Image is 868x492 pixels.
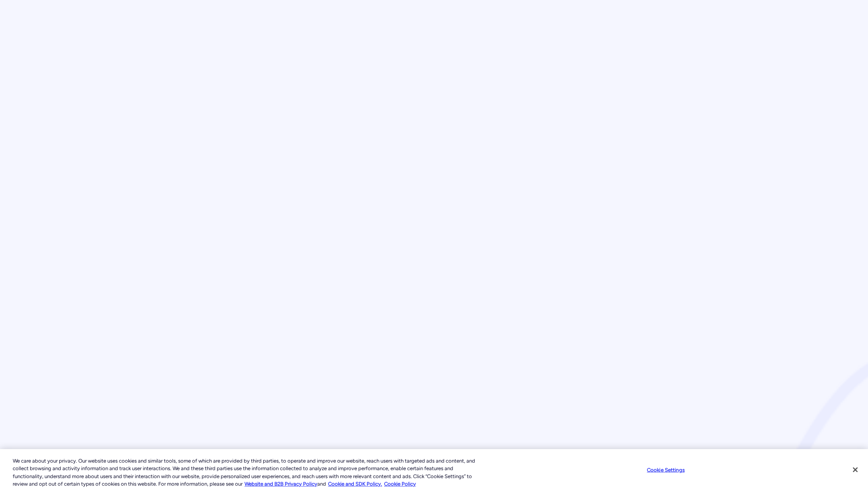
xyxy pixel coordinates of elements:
[641,462,691,478] button: Cookie Settings
[245,481,317,487] a: More information about our cookie policy., opens in a new tab
[384,481,416,487] a: Cookie Policy
[13,457,478,488] div: We care about your privacy. Our website uses cookies and similar tools, some of which are provide...
[328,481,382,487] a: Cookie and SDK Policy.
[847,461,864,478] button: Close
